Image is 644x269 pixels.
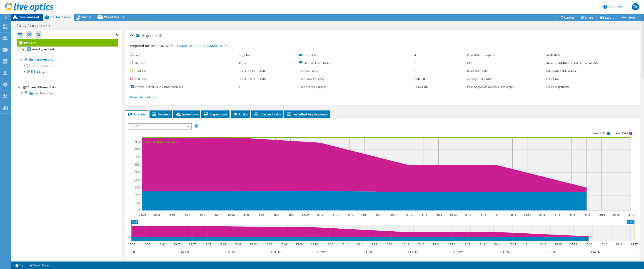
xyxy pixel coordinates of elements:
[15,23,61,28] h1: Gray Construction
[317,213,324,217] text: 15:10
[235,242,242,246] text: 15:08
[265,242,272,246] text: 15:09
[299,61,414,65] label: Shared Cluster Disks
[287,112,328,116] span: Installed Applications
[204,242,211,246] text: 15:07
[583,213,590,217] text: 15:16
[174,242,181,246] text: 15:07
[632,3,639,10] span: TA
[139,213,146,217] text: 15:06
[546,77,559,81] b: 875.76 GiB
[135,147,140,151] text: 800
[603,5,607,9] svg: \n
[17,46,118,52] a: vsan3.gray.local
[257,213,264,217] text: 15:08
[239,53,251,57] b: Grey, Inc.
[376,213,383,217] text: 15:11
[280,242,287,246] text: 15:09
[420,213,427,217] text: 15:12
[135,163,140,166] text: 600
[361,213,368,217] text: 15:11
[414,61,416,65] b: 1
[154,213,161,217] text: 15:06
[570,242,577,246] text: 15:15
[253,112,281,116] span: Cluster Disks
[414,69,416,73] b: 1
[136,33,154,38] span: Project
[467,61,546,65] label: IOPS
[331,213,338,217] text: 15:10
[287,213,294,217] text: 15:09
[509,213,516,217] text: 15:14
[143,242,150,246] text: 15:06
[130,53,239,57] label: Account
[151,44,230,48] span: [PERSON_NAME],
[467,85,546,89] label: Peak Aggregate Network Throughput
[104,15,125,19] span: Cloud Pricing
[302,213,309,217] text: 15:09
[32,47,54,51] b: vsan3.gray.local
[135,170,140,174] text: 500
[296,242,303,246] text: 15:09
[219,242,226,246] text: 15:08
[631,242,638,246] text: 15:17
[326,242,333,246] text: 15:10
[568,213,575,217] text: 15:15
[311,242,318,246] text: 15:10
[433,242,440,246] text: 15:12
[617,14,638,21] a: More
[12,262,26,268] a: 2
[130,44,150,48] label: Prepared for:
[463,242,470,246] text: 15:13
[539,242,547,246] text: 15:15
[82,15,92,19] span: Virtual
[405,213,412,217] text: 15:12
[130,95,157,99] a: More Information
[130,85,239,89] label: Physical Servers and Virtual Machines
[239,61,247,65] b: 11 min
[19,15,39,19] span: Environment
[183,213,190,217] text: 15:07
[128,112,146,116] span: Graphs
[17,57,118,63] a: Hypervisors
[414,85,428,89] b: 118.72 TiB
[546,69,576,73] b: 74% reads / 26% writes
[578,14,597,21] a: Share
[341,242,348,246] text: 15:10
[158,242,165,246] text: 15:06
[546,85,569,89] b: 749.92 megabits/s
[613,213,620,217] text: 15:16
[448,242,455,246] text: 15:13
[130,61,239,65] label: Duration
[233,112,248,116] span: Disks
[598,213,605,217] text: 15:16
[467,53,546,57] label: Peak Disk Throughput
[130,69,239,73] label: Start Time
[357,242,364,246] text: 15:11
[145,140,178,144] text: 95th Percentile = 959 IOPS
[524,213,531,217] text: 15:14
[372,242,379,246] text: 15:11
[177,44,230,48] a: [EMAIL_ADDRESS][DOMAIN_NAME]
[135,201,140,205] text: 100
[555,242,562,246] text: 15:15
[152,112,170,116] span: Servers
[189,242,196,246] text: 15:07
[509,242,516,246] text: 15:14
[553,213,560,217] text: 15:15
[26,262,53,268] a: Project Notes
[28,85,118,90] div: Shared Cluster Disks
[135,155,140,159] text: 700
[478,242,485,246] text: 15:13
[239,69,266,73] b: [DATE] 15:06 (-04:00)
[299,69,414,73] label: Collector Runs
[250,242,257,246] text: 15:08
[37,70,46,74] span: GC-Lex
[239,77,266,81] b: [DATE] 15:17 (-04:00)
[239,85,240,89] b: 4
[391,213,398,217] text: 15:11
[135,178,140,182] text: 400
[494,242,501,246] text: 15:14
[464,213,472,217] text: 15:13
[299,77,414,81] label: Used Local Capacity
